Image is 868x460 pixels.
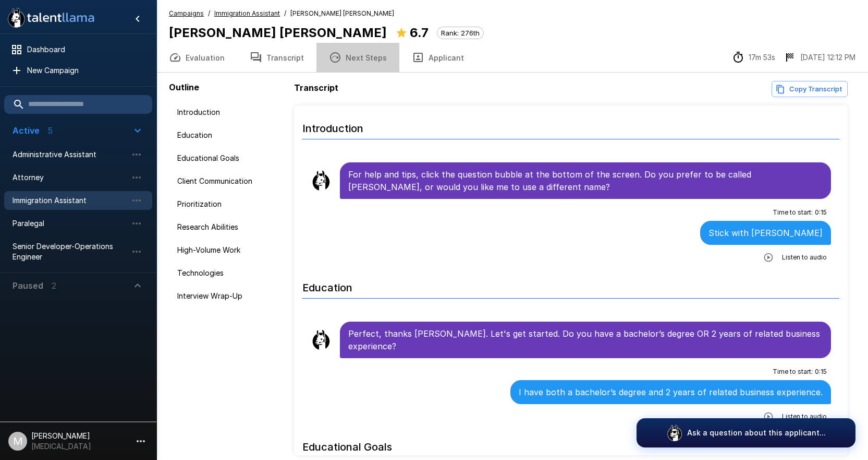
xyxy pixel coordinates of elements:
h6: Introduction [302,112,839,139]
p: For help and tips, click the question bubble at the bottom of the screen. Do you prefer to be cal... [348,168,823,193]
span: Client Communication [177,176,282,186]
span: High-Volume Work [177,245,282,255]
span: / [208,8,210,19]
div: Client Communication [169,172,290,191]
div: High-Volume Work [169,241,290,260]
b: Outline [169,82,199,92]
div: Technologies [169,264,290,282]
img: llama_clean.png [311,329,332,350]
div: The date and time when the interview was completed [784,51,855,64]
img: logo_glasses@2x.png [666,424,683,441]
div: Education [169,126,290,145]
button: Transcript [237,43,316,72]
span: 0 : 15 [815,367,827,377]
span: Education [177,130,282,140]
span: Technologies [177,268,282,278]
button: Copy transcript [772,81,848,97]
button: Applicant [399,43,476,72]
p: 17m 53s [749,52,775,63]
span: 0 : 15 [815,207,827,218]
span: Introduction [177,107,282,117]
b: Transcript [294,82,338,93]
p: Perfect, thanks [PERSON_NAME]. Let's get started. Do you have a bachelor’s degree OR 2 years of r... [348,327,823,352]
p: I have both a bachelor’s degree and 2 years of related business experience. [519,386,823,398]
span: Prioritization [177,199,282,209]
h6: Educational Goals [302,430,839,458]
span: Educational Goals [177,153,282,163]
b: [PERSON_NAME] [PERSON_NAME] [169,25,387,40]
span: Interview Wrap-Up [177,291,282,301]
span: Research Abilities [177,222,282,232]
span: Time to start : [773,367,813,377]
div: Research Abilities [169,218,290,237]
img: llama_clean.png [311,170,332,191]
span: Rank: 276th [437,29,483,37]
p: [DATE] 12:12 PM [800,52,855,63]
div: Introduction [169,103,290,122]
h6: Education [302,271,839,299]
p: Stick with [PERSON_NAME] [708,227,823,239]
button: Ask a question about this applicant... [637,418,855,447]
button: Next Steps [316,43,399,72]
p: Ask a question about this applicant... [687,428,826,438]
div: Prioritization [169,195,290,214]
div: Educational Goals [169,149,290,168]
div: Interview Wrap-Up [169,287,290,305]
span: Listen to audio [782,252,827,263]
button: Evaluation [156,43,237,72]
u: Campaigns [169,9,204,17]
span: Listen to audio [782,411,827,422]
span: [PERSON_NAME] [PERSON_NAME] [290,8,394,19]
span: Time to start : [773,207,813,218]
u: Immigration Assistant [214,9,280,17]
b: 6.7 [410,25,429,40]
span: / [284,8,286,19]
div: The time between starting and completing the interview [732,51,775,64]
